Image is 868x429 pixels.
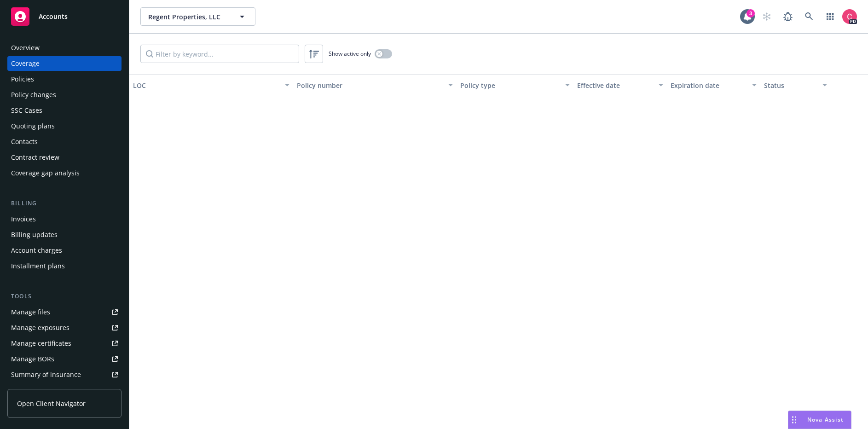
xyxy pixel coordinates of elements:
[11,119,55,133] div: Quoting plans
[7,336,122,351] a: Manage certificates
[7,212,122,226] a: Invoices
[779,7,797,26] a: Report a Bug
[11,134,38,149] div: Contacts
[758,7,776,26] a: Start snowing
[7,119,122,133] a: Quoting plans
[11,166,80,180] div: Coverage gap analysis
[11,259,65,273] div: Installment plans
[7,320,122,335] a: Manage exposures
[11,320,69,335] div: Manage exposures
[140,7,255,26] button: Regent Properties, LLC
[129,74,293,96] button: LOC
[39,13,68,20] span: Accounts
[7,87,122,102] a: Policy changes
[7,4,122,29] a: Accounts
[577,81,653,90] div: Effective date
[11,87,56,102] div: Policy changes
[764,81,816,90] div: Status
[7,227,122,242] a: Billing updates
[7,150,122,165] a: Contract review
[11,305,50,319] div: Manage files
[148,12,228,22] span: Regent Properties, LLC
[7,56,122,71] a: Coverage
[329,50,371,58] span: Show active only
[11,103,42,118] div: SSC Cases
[11,227,58,242] div: Billing updates
[457,74,573,96] button: Policy type
[573,74,667,96] button: Effective date
[7,72,122,87] a: Policies
[11,212,36,226] div: Invoices
[667,74,760,96] button: Expiration date
[746,9,755,17] div: 3
[7,292,122,301] div: Tools
[11,150,59,165] div: Contract review
[7,166,122,180] a: Coverage gap analysis
[7,367,122,382] a: Summary of insurance
[671,81,746,90] div: Expiration date
[11,72,34,87] div: Policies
[800,7,818,26] a: Search
[788,411,851,429] button: Nova Assist
[11,367,81,382] div: Summary of insurance
[297,81,443,90] div: Policy number
[7,134,122,149] a: Contacts
[293,74,457,96] button: Policy number
[807,416,844,423] span: Nova Assist
[11,352,54,366] div: Manage BORs
[11,41,40,55] div: Overview
[140,45,299,63] input: Filter by keyword...
[7,352,122,366] a: Manage BORs
[460,81,560,90] div: Policy type
[7,41,122,55] a: Overview
[11,336,71,351] div: Manage certificates
[7,199,122,208] div: Billing
[842,9,857,24] img: photo
[7,305,122,319] a: Manage files
[821,7,839,26] a: Switch app
[11,243,62,258] div: Account charges
[7,103,122,118] a: SSC Cases
[788,411,800,429] div: Drag to move
[760,74,830,96] button: Status
[11,56,40,71] div: Coverage
[7,259,122,273] a: Installment plans
[7,243,122,258] a: Account charges
[17,399,86,408] span: Open Client Navigator
[133,81,279,90] div: LOC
